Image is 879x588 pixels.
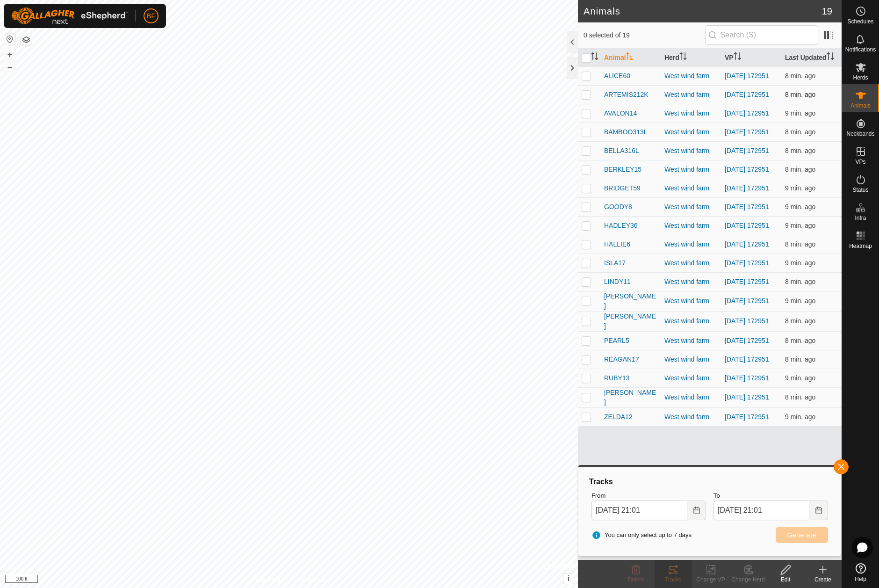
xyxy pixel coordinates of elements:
div: Change Herd [729,575,767,584]
div: West wind farm [664,127,717,137]
a: [DATE] 172951 [725,166,769,173]
div: West wind farm [664,240,717,249]
span: Aug 15, 2025 at 8:52 PM [785,413,815,421]
button: Generate [776,527,828,543]
label: To [713,491,828,501]
button: Map Layers [21,34,32,45]
span: Aug 15, 2025 at 8:52 PM [785,147,815,154]
div: West wind farm [664,373,717,383]
span: You can only select up to 7 days [591,530,692,540]
div: West wind farm [664,277,717,287]
span: HADLEY36 [604,221,638,231]
th: VP [721,49,781,67]
span: BAMBOO313L [604,127,648,137]
div: West wind farm [664,392,717,402]
a: [DATE] 172951 [725,413,769,421]
p-sorticon: Activate to sort [626,54,634,61]
p-sorticon: Activate to sort [734,54,741,61]
span: Aug 15, 2025 at 8:52 PM [785,278,815,285]
span: 0 selected of 19 [584,30,705,40]
span: ALICE60 [604,71,630,81]
a: [DATE] 172951 [725,91,769,98]
a: [DATE] 172951 [725,147,769,154]
span: Herds [853,75,868,80]
div: West wind farm [664,165,717,174]
span: Animals [850,103,871,109]
div: West wind farm [664,71,717,81]
div: West wind farm [664,202,717,212]
div: Tracks [655,575,692,584]
span: 19 [822,4,832,18]
span: VPs [855,159,865,165]
a: [DATE] 172951 [725,317,769,325]
span: [PERSON_NAME] [604,291,657,311]
button: Choose Date [687,501,706,520]
input: Search (S) [705,25,818,45]
div: West wind farm [664,412,717,422]
p-sorticon: Activate to sort [827,54,834,61]
h2: Animals [584,6,822,17]
a: [DATE] 172951 [725,222,769,229]
p-sorticon: Activate to sort [679,54,687,61]
a: [DATE] 172951 [725,72,769,80]
span: ZELDA12 [604,412,633,422]
p-sorticon: Activate to sort [591,54,598,61]
span: LINDY11 [604,277,631,287]
span: Generate [787,531,816,539]
div: West wind farm [664,316,717,326]
a: [DATE] 172951 [725,278,769,285]
div: West wind farm [664,146,717,156]
div: Change VP [692,575,729,584]
span: Aug 15, 2025 at 8:52 PM [785,128,815,136]
div: West wind farm [664,258,717,268]
span: HALLIE6 [604,240,630,249]
th: Last Updated [781,49,842,67]
span: Neckbands [846,131,874,137]
span: Aug 15, 2025 at 8:52 PM [785,72,815,80]
button: – [4,61,15,73]
a: Privacy Policy [252,576,287,584]
img: Gallagher Logo [11,7,128,24]
th: Herd [661,49,721,67]
span: Aug 15, 2025 at 8:52 PM [785,374,815,382]
span: Aug 15, 2025 at 8:52 PM [785,337,815,344]
span: RUBY13 [604,373,629,383]
a: Contact Us [298,576,326,584]
span: Aug 15, 2025 at 8:52 PM [785,240,815,248]
span: Aug 15, 2025 at 8:52 PM [785,356,815,363]
a: [DATE] 172951 [725,240,769,248]
span: Notifications [845,47,876,52]
button: i [563,573,574,584]
button: Reset Map [4,34,15,45]
a: [DATE] 172951 [725,337,769,344]
span: Aug 15, 2025 at 8:52 PM [785,109,815,117]
span: ARTEMIS212K [604,90,648,100]
span: AVALON14 [604,109,637,118]
span: Heatmap [849,243,872,249]
div: Edit [767,575,804,584]
span: Delete [628,576,644,583]
div: West wind farm [664,296,717,306]
span: [PERSON_NAME] [604,312,657,331]
span: BF [147,11,155,21]
div: Tracks [588,476,832,487]
span: PEARL5 [604,336,629,346]
div: West wind farm [664,90,717,100]
span: Aug 15, 2025 at 8:52 PM [785,203,815,211]
a: [DATE] 172951 [725,297,769,305]
a: [DATE] 172951 [725,128,769,136]
span: Aug 15, 2025 at 8:52 PM [785,317,815,325]
span: REAGAN17 [604,355,639,364]
span: Aug 15, 2025 at 8:52 PM [785,297,815,305]
a: Help [842,559,879,586]
span: GOODY8 [604,202,632,212]
div: West wind farm [664,355,717,364]
div: West wind farm [664,109,717,118]
span: [PERSON_NAME] [604,388,657,407]
a: [DATE] 172951 [725,259,769,267]
span: Help [855,576,866,582]
label: From [591,491,706,501]
th: Animal [600,49,661,67]
a: [DATE] 172951 [725,203,769,211]
a: [DATE] 172951 [725,184,769,192]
